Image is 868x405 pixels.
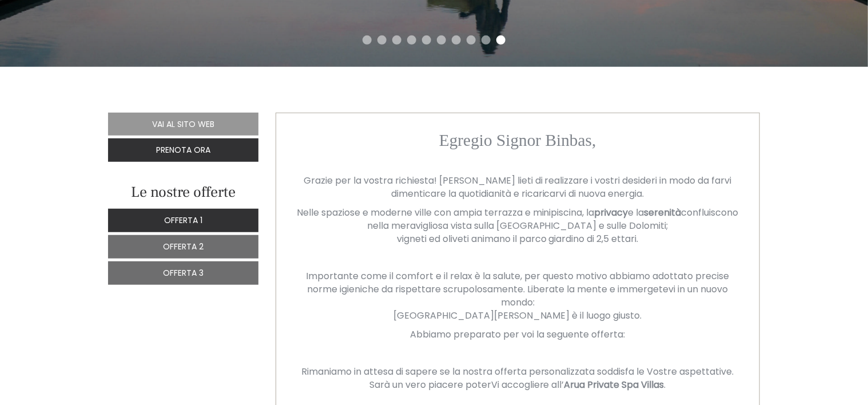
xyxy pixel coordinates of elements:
[108,113,258,136] a: Vai al sito web
[163,241,204,252] span: Offerta 2
[293,207,743,246] p: Nelle spaziose e moderne ville con ampia terrazza e minipiscina, la e la confluiscono nella merav...
[293,174,743,201] p: Grazie per la vostra richiesta! [PERSON_NAME] lieti di realizzare i vostri desideri in modo da fa...
[108,138,258,162] a: Prenota ora
[595,206,628,219] strong: privacy
[439,131,596,149] span: Egregio Signor Binbas,
[564,378,664,391] strong: Arua Private Spa Villas
[293,328,743,342] p: Abbiamo preparato per voi la seguente offerta:
[644,206,682,219] strong: serenità
[293,366,743,392] p: Rimaniamo in attesa di sapere se la nostra offerta personalizzata soddisfa le Vostre aspettative....
[108,182,258,203] div: Le nostre offerte
[163,267,204,279] span: Offerta 3
[293,270,743,322] p: Importante come il comfort e il relax è la salute, per questo motivo abbiamo adottato precise nor...
[164,215,202,226] span: Offerta 1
